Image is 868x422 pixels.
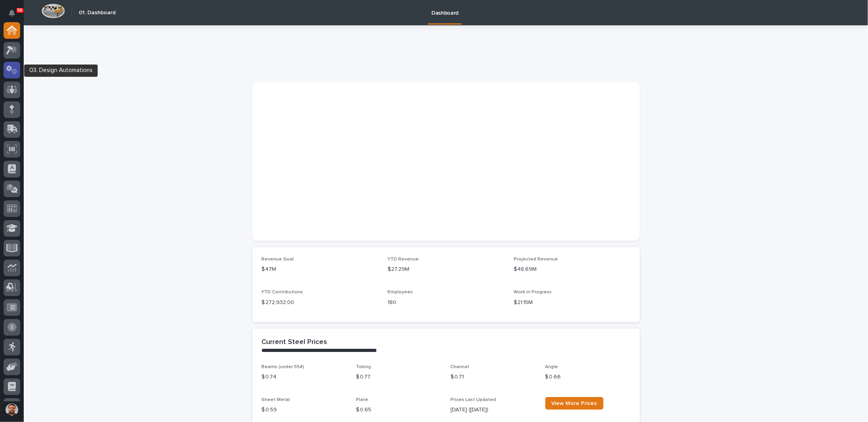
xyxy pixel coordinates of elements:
[262,338,327,347] h2: Current Steel Prices
[356,406,441,414] p: $ 0.65
[451,397,496,402] span: Prices Last Updated
[388,290,413,295] span: Employees
[388,298,504,307] p: 180
[552,401,597,406] span: View More Prices
[514,265,630,274] p: $48.69M
[388,265,504,274] p: $27.29M
[545,397,603,410] a: View More Prices
[356,373,441,381] p: $ 0.77
[262,265,378,274] p: $47M
[514,290,552,295] span: Work in Progress
[451,373,536,381] p: $ 0.71
[451,406,536,414] p: [DATE] ([DATE])
[4,5,20,21] button: Notifications
[356,397,369,402] span: Plate
[388,257,419,262] span: YTD Revenue
[4,401,20,418] button: users-avatar
[79,10,115,16] h2: 01. Dashboard
[262,373,347,381] p: $ 0.74
[42,4,65,18] img: Workspace Logo
[545,365,558,369] span: Angle
[545,373,630,381] p: $ 0.66
[514,298,630,307] p: $21.15M
[356,365,371,369] span: Tubing
[262,365,304,369] span: Beams (under 55#)
[262,290,303,295] span: YTD Contributions
[262,257,294,262] span: Revenue Goal
[451,365,469,369] span: Channel
[262,397,290,402] span: Sheet Metal
[262,298,378,307] p: $ 272,932.00
[262,406,347,414] p: $ 0.59
[514,257,558,262] span: Projected Revenue
[17,8,23,13] p: 56
[10,10,20,22] div: Notifications56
